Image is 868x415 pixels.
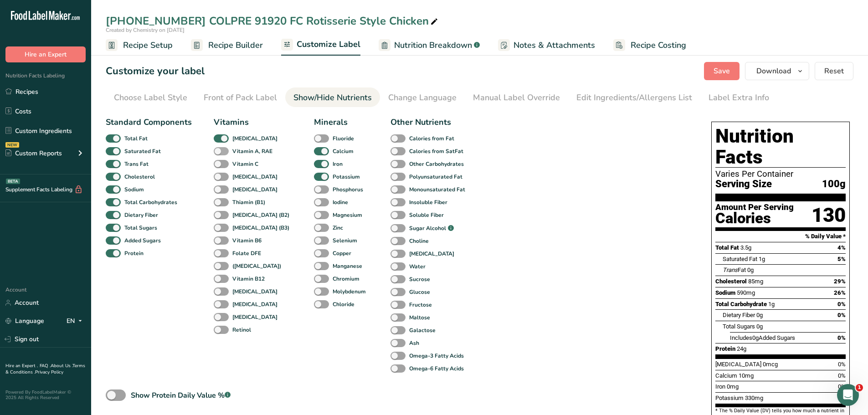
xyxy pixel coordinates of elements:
[40,363,51,369] a: FAQ .
[124,236,161,245] b: Added Sugars
[838,383,846,390] span: 0%
[763,361,778,368] span: 0mcg
[232,275,265,283] b: Vitamin B12
[409,352,464,360] b: Omega-3 Fatty Acids
[812,203,846,227] div: 130
[409,224,446,232] b: Sugar Alcohol
[715,361,761,368] span: [MEDICAL_DATA]
[232,211,289,219] b: [MEDICAL_DATA] (B2)
[834,289,846,296] span: 26%
[409,173,462,181] b: Polyunsaturated Fat
[837,334,846,341] span: 0%
[124,185,144,194] b: Sodium
[723,323,755,330] span: Total Sugars
[409,237,429,245] b: Choline
[723,266,746,273] span: Fat
[232,236,262,245] b: Vitamin B6
[124,224,157,232] b: Total Sugars
[114,92,187,104] div: Choose Label Style
[106,116,192,128] div: Standard Components
[747,266,754,273] span: 0g
[756,66,791,77] span: Download
[409,160,464,168] b: Other Carbohydrates
[333,160,343,168] b: Iron
[715,231,846,242] section: % Daily Value *
[293,92,372,104] div: Show/Hide Nutrients
[333,275,360,283] b: Chromium
[214,116,292,128] div: Vitamins
[723,266,738,273] i: Trans
[333,287,366,296] b: Molybdenum
[131,390,231,401] div: Show Protein Daily Value %
[5,149,62,158] div: Custom Reports
[837,244,846,251] span: 4%
[409,211,444,219] b: Soluble Fiber
[124,134,148,143] b: Total Fat
[124,249,144,257] b: Protein
[232,249,261,257] b: Folate DFE
[409,185,465,194] b: Monounsaturated Fat
[745,62,809,80] button: Download
[333,224,343,232] b: Zinc
[837,256,846,262] span: 5%
[297,38,360,51] span: Customize Label
[333,198,348,206] b: Iodine
[51,363,72,369] a: About Us .
[232,224,289,232] b: [MEDICAL_DATA] (B3)
[727,383,739,390] span: 0mg
[5,363,85,375] a: Terms & Conditions .
[709,92,769,104] div: Label Extra Info
[204,92,277,104] div: Front of Pack Label
[124,160,149,168] b: Trans Fat
[715,244,739,251] span: Total Fat
[704,62,740,80] button: Save
[106,35,173,56] a: Recipe Setup
[748,278,763,285] span: 85mg
[715,212,794,225] div: Calories
[208,39,263,51] span: Recipe Builder
[822,179,846,190] span: 100g
[333,173,360,181] b: Potassium
[333,147,354,155] b: Calcium
[737,345,746,352] span: 24g
[715,372,737,379] span: Calcium
[5,142,19,148] div: NEW
[834,278,846,285] span: 29%
[124,198,177,206] b: Total Carbohydrates
[390,116,468,128] div: Other Nutrients
[409,301,432,309] b: Fructose
[124,147,161,155] b: Saturated Fat
[838,361,846,368] span: 0%
[232,173,277,181] b: [MEDICAL_DATA]
[409,134,454,143] b: Calories from Fat
[106,64,205,79] h1: Customize your label
[6,179,20,184] div: BETA
[759,256,765,262] span: 1g
[409,339,419,347] b: Ash
[232,147,272,155] b: Vitamin A, RAE
[232,262,281,270] b: ([MEDICAL_DATA])
[388,92,457,104] div: Change Language
[756,323,763,330] span: 0g
[232,300,277,308] b: [MEDICAL_DATA]
[631,39,686,51] span: Recipe Costing
[838,372,846,379] span: 0%
[715,278,747,285] span: Cholesterol
[409,288,430,296] b: Glucose
[715,179,772,190] span: Serving Size
[123,39,173,51] span: Recipe Setup
[715,169,846,179] div: Varies Per Container
[333,185,363,194] b: Phosphorus
[379,35,480,56] a: Nutrition Breakdown
[333,249,351,257] b: Copper
[837,301,846,307] span: 0%
[409,250,454,258] b: [MEDICAL_DATA]
[5,389,86,400] div: Powered By FoodLabelMaker © 2025 All Rights Reserved
[409,147,463,155] b: Calories from SatFat
[498,35,595,56] a: Notes & Attachments
[232,313,277,321] b: [MEDICAL_DATA]
[67,316,86,327] div: EN
[409,313,430,322] b: Maltose
[333,211,362,219] b: Magnesium
[723,312,755,318] span: Dietary Fiber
